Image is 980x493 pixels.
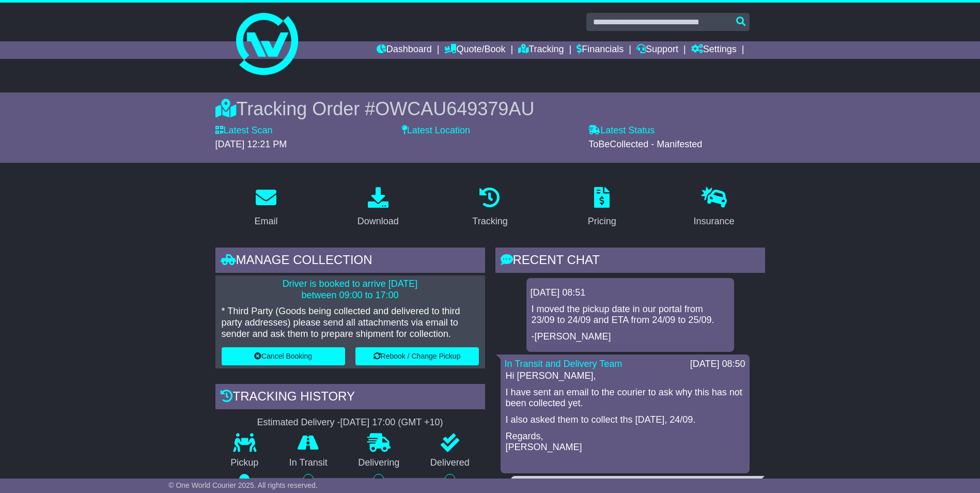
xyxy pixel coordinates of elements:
[506,371,744,382] p: Hi [PERSON_NAME],
[274,457,343,469] p: In Transit
[690,359,745,370] div: [DATE] 08:50
[506,414,744,426] p: I also asked them to collect ths [DATE], 24/09.
[247,183,284,232] a: Email
[215,248,485,275] div: Manage collection
[506,387,744,409] p: I have sent an email to the courier to ask why this has not been collected yet.
[532,331,729,343] p: -[PERSON_NAME]
[581,183,623,232] a: Pricing
[577,41,624,59] a: Financials
[215,125,273,136] label: Latest Scan
[340,417,443,428] div: [DATE] 17:00 (GMT +10)
[636,41,678,59] a: Support
[495,248,765,275] div: RECENT CHAT
[687,183,741,232] a: Insurance
[215,457,274,469] p: Pickup
[168,481,318,489] span: © One World Courier 2025. All rights reserved.
[222,279,479,301] p: Driver is booked to arrive [DATE] between 09:00 to 17:00
[415,457,485,469] p: Delivered
[531,287,730,299] div: [DATE] 08:51
[472,214,507,228] div: Tracking
[506,431,744,453] p: Regards, [PERSON_NAME]
[402,125,470,136] label: Latest Location
[357,214,399,228] div: Download
[588,214,616,228] div: Pricing
[215,417,485,428] div: Estimated Delivery -
[215,139,287,149] span: [DATE] 12:21 PM
[588,139,702,149] span: ToBeCollected - Manifested
[588,125,655,136] label: Latest Status
[691,41,737,59] a: Settings
[215,98,765,120] div: Tracking Order #
[222,306,479,340] p: * Third Party (Goods being collected and delivered to third party addresses) please send all atta...
[355,347,479,365] button: Rebook / Change Pickup
[375,98,534,119] span: OWCAU649379AU
[465,183,514,232] a: Tracking
[444,41,505,59] a: Quote/Book
[343,457,415,469] p: Delivering
[532,304,729,326] p: I moved the pickup date in our portal from 23/09 to 24/09 and ETA from 24/09 to 25/09.
[694,214,735,228] div: Insurance
[518,41,564,59] a: Tracking
[215,384,485,412] div: Tracking history
[351,183,406,232] a: Download
[222,347,345,365] button: Cancel Booking
[505,359,623,369] a: In Transit and Delivery Team
[254,214,277,228] div: Email
[377,41,432,59] a: Dashboard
